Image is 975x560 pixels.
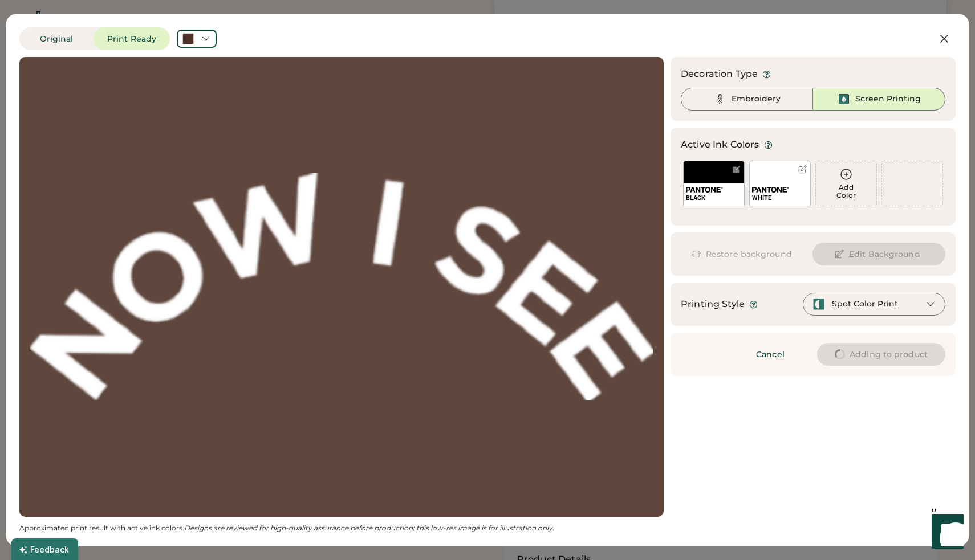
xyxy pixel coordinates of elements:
div: Embroidery [732,93,781,105]
img: 1024px-Pantone_logo.svg.png [686,187,723,193]
button: Adding to product [817,343,945,366]
div: Active Ink Colors [681,138,759,152]
div: Add Color [816,183,876,199]
div: Decoration Type [681,67,758,81]
div: Spot Color Print [832,299,898,310]
img: 1024px-Pantone_logo.svg.png [752,187,789,193]
div: Printing Style [681,297,745,311]
button: Edit Background [812,243,945,265]
button: Restore background [681,243,806,265]
img: Thread%20-%20Unselected.svg [713,92,727,106]
em: Designs are reviewed for high-quality assurance before production; this low-res image is for illu... [184,524,554,532]
img: Ink%20-%20Selected.svg [837,92,851,106]
button: Original [19,27,94,50]
iframe: Front Chat [921,509,970,558]
button: Cancel [730,343,810,366]
div: Screen Printing [855,93,921,105]
div: WHITE [752,194,808,202]
div: Approximated print result with active ink colors. [19,524,664,533]
button: Print Ready [94,27,170,50]
div: BLACK [686,194,742,202]
img: spot-color-green.svg [812,298,825,310]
